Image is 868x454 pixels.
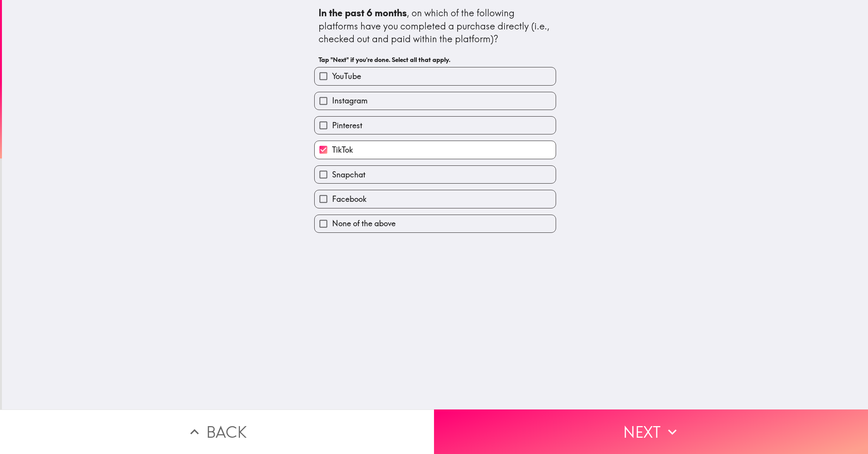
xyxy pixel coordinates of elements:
span: Instagram [332,95,368,106]
button: Snapchat [315,166,556,183]
b: In the past 6 months [319,7,407,19]
button: TikTok [315,141,556,158]
button: YouTube [315,67,556,85]
button: None of the above [315,215,556,232]
button: Next [434,409,868,454]
span: Facebook [332,194,367,205]
button: Facebook [315,190,556,208]
span: None of the above [332,218,396,229]
span: TikTok [332,144,353,155]
button: Instagram [315,92,556,110]
div: , on which of the following platforms have you completed a purchase directly (i.e., checked out a... [319,7,552,46]
span: YouTube [332,71,361,82]
span: Pinterest [332,120,362,131]
span: Snapchat [332,169,365,180]
button: Pinterest [315,117,556,134]
h6: Tap "Next" if you're done. Select all that apply. [319,55,552,64]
